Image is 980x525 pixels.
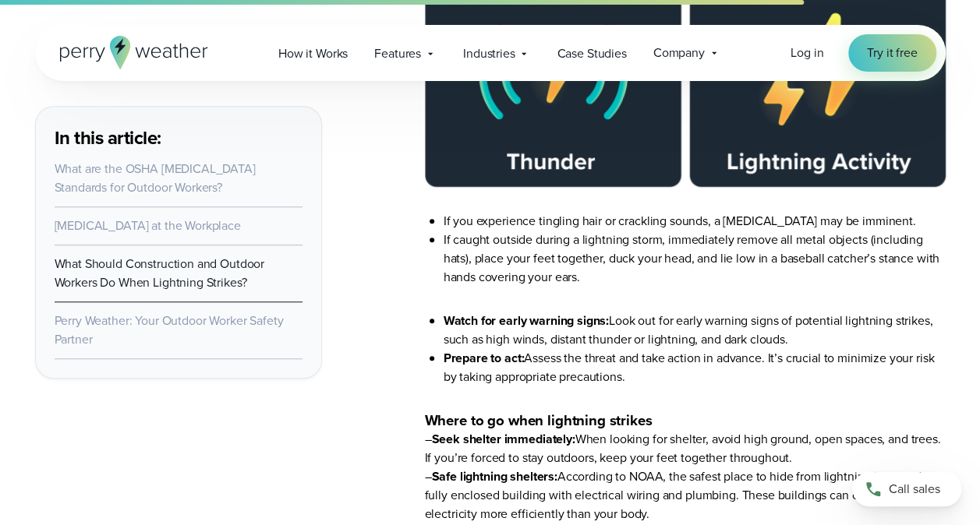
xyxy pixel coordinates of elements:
span: Try it free [867,44,917,62]
span: How it Works [278,44,348,63]
strong: Where to go when lightning strikes [425,410,653,431]
a: Log in [791,44,823,62]
span: Company [653,44,705,62]
li: If caught outside during a lightning storm, immediately remove all metal objects (including hats)... [444,231,946,287]
strong: Prepare to act: [444,349,525,367]
span: Case Studies [557,44,626,63]
a: How it Works [265,37,361,69]
a: What Should Construction and Outdoor Workers Do When Lightning Strikes? [55,255,265,291]
strong: Safe lightning shelters: [431,467,557,485]
span: Log in [791,44,823,62]
strong: Seek shelter immediately: [431,430,575,448]
span: Call sales [889,480,940,499]
li: Look out for early warning signs of potential lightning strikes, such as high winds, distant thun... [444,312,946,349]
a: [MEDICAL_DATA] at the Workplace [55,217,241,234]
span: Features [374,44,421,63]
a: Case Studies [543,37,639,69]
li: – According to NOAA, the safest place to hide from lightning is a sturdy, fully enclosed building... [425,467,946,523]
a: Perry Weather: Your Outdoor Worker Safety Partner [55,312,284,348]
span: Industries [463,44,515,63]
li: If you experience tingling hair or crackling sounds, a [MEDICAL_DATA] may be imminent. [444,212,946,231]
li: Assess the threat and take action in advance. It’s crucial to minimize your risk by taking approp... [444,349,946,386]
h3: In this article: [55,125,302,150]
a: What are the OSHA [MEDICAL_DATA] Standards for Outdoor Workers? [55,160,256,196]
a: Call sales [852,472,961,506]
a: Try it free [848,34,936,72]
strong: Watch for early warning signs: [444,312,609,329]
